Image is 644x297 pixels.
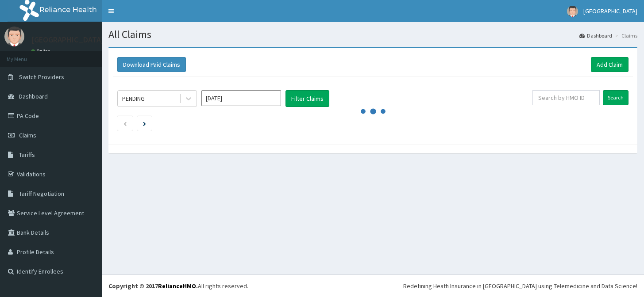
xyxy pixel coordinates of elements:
svg: audio-loading [360,98,386,125]
button: Download Paid Claims [117,57,186,72]
a: Next page [143,119,146,127]
div: PENDING [122,94,145,103]
img: User Image [567,6,578,17]
a: Dashboard [579,32,612,39]
img: User Image [4,27,24,46]
li: Claims [613,32,637,39]
a: Add Claim [591,57,629,72]
a: Online [31,48,52,54]
button: Filter Claims [285,90,329,107]
span: [GEOGRAPHIC_DATA] [583,7,637,15]
span: Claims [19,131,36,139]
footer: All rights reserved. [102,274,644,297]
a: Previous page [123,119,127,127]
p: [GEOGRAPHIC_DATA] [31,36,104,44]
div: Redefining Heath Insurance in [GEOGRAPHIC_DATA] using Telemedicine and Data Science! [403,282,637,290]
input: Search by HMO ID [532,90,600,105]
span: Tariff Negotiation [19,190,64,198]
span: Tariffs [19,151,35,159]
span: Dashboard [19,92,48,100]
strong: Copyright © 2017 . [108,282,198,290]
input: Search [603,90,629,105]
h1: All Claims [108,29,637,40]
span: Switch Providers [19,73,64,81]
input: Select Month and Year [201,90,281,106]
a: RelianceHMO [158,282,196,290]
